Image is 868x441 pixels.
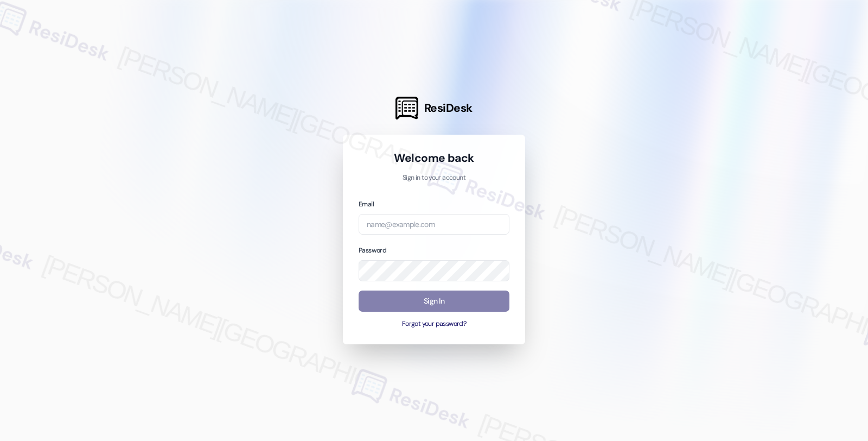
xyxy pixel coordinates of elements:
[395,97,418,119] img: ResiDesk Logo
[359,319,509,329] button: Forgot your password?
[424,100,473,116] span: ResiDesk
[359,246,386,255] label: Password
[359,291,509,312] button: Sign In
[359,214,509,235] input: name@example.com
[359,173,509,183] p: Sign in to your account
[359,200,374,209] label: Email
[359,150,509,166] h1: Welcome back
